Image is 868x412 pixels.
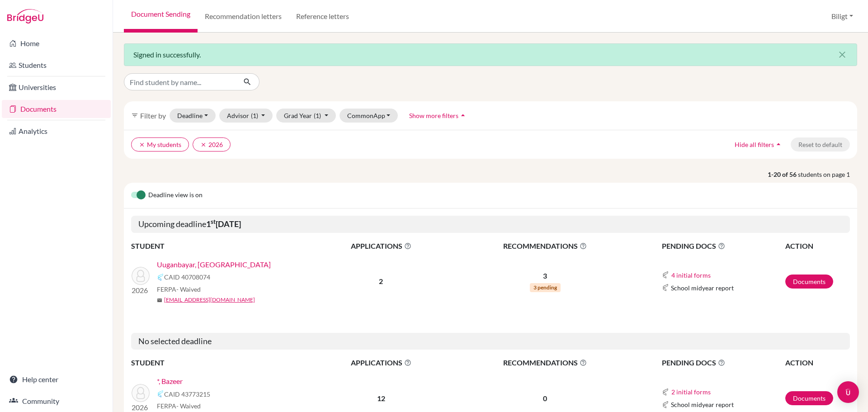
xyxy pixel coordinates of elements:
[157,274,164,281] img: Common App logo
[131,357,312,369] th: STUDENT
[314,112,321,119] span: (1)
[276,109,336,123] button: Grad Year(1)
[2,34,111,52] a: Home
[837,49,848,60] i: close
[662,388,669,396] img: Common App logo
[671,270,711,280] button: 4 initial forms
[164,272,210,282] span: CAID 40708074
[157,401,201,411] span: FERPA
[451,241,640,251] span: RECOMMENDATIONS
[727,137,791,152] button: Hide all filtersarrow_drop_up
[131,112,138,119] i: filter_list
[379,277,383,285] b: 2
[2,392,111,410] a: Community
[735,141,774,148] span: Hide all filters
[671,400,734,409] span: School midyear report
[219,109,273,123] button: Advisor(1)
[132,384,150,402] img: *, Bazeer
[140,111,166,120] span: Filter by
[451,357,640,368] span: RECOMMENDATIONS
[131,240,312,252] th: STUDENT
[671,283,734,293] span: School midyear report
[377,394,385,403] b: 12
[131,137,189,152] button: clearMy students
[157,259,271,270] a: Uuganbayar, [GEOGRAPHIC_DATA]
[785,391,833,405] a: Documents
[458,111,467,120] i: arrow_drop_up
[828,44,857,66] button: Close
[164,296,255,304] a: [EMAIL_ADDRESS][DOMAIN_NAME]
[662,401,669,408] img: Common App logo
[7,9,43,24] img: Bridge-U
[170,109,216,123] button: Deadline
[206,219,241,229] b: 1 [DATE]
[176,402,201,410] span: - Waived
[827,8,857,25] button: Biligt
[211,218,216,225] sup: st
[124,43,857,66] div: Signed in successfully.
[837,381,859,403] div: Open Intercom Messenger
[312,241,450,251] span: APPLICATIONS
[798,170,857,179] span: students on page 1
[662,271,669,279] img: Common App logo
[662,284,669,291] img: Common App logo
[157,284,201,294] span: FERPA
[409,112,458,119] span: Show more filters
[193,137,231,152] button: clear2026
[124,73,236,90] input: Find student by name...
[671,387,711,397] button: 2 initial forms
[662,241,784,251] span: PENDING DOCS
[2,56,111,74] a: Students
[157,390,164,398] img: Common App logo
[451,270,640,281] p: 3
[157,298,162,303] span: mail
[2,370,111,388] a: Help center
[131,216,850,233] h5: Upcoming deadline
[131,333,850,350] h5: No selected deadline
[340,109,398,123] button: CommonApp
[2,100,111,118] a: Documents
[132,267,150,285] img: Uuganbayar, Tegshjargal
[157,376,183,387] a: *, Bazeer
[451,393,640,404] p: 0
[2,122,111,140] a: Analytics
[785,275,833,289] a: Documents
[774,140,783,149] i: arrow_drop_up
[148,190,203,201] span: Deadline view is on
[176,285,201,293] span: - Waived
[164,389,210,399] span: CAID 43773215
[662,357,784,368] span: PENDING DOCS
[768,170,798,179] strong: 1-20 of 56
[791,137,850,152] button: Reset to default
[251,112,258,119] span: (1)
[785,240,850,252] th: ACTION
[312,357,450,368] span: APPLICATIONS
[2,78,111,96] a: Universities
[132,285,150,296] p: 2026
[139,142,145,148] i: clear
[785,357,850,369] th: ACTION
[200,142,207,148] i: clear
[401,109,475,123] button: Show more filtersarrow_drop_up
[530,283,561,292] span: 3 pending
